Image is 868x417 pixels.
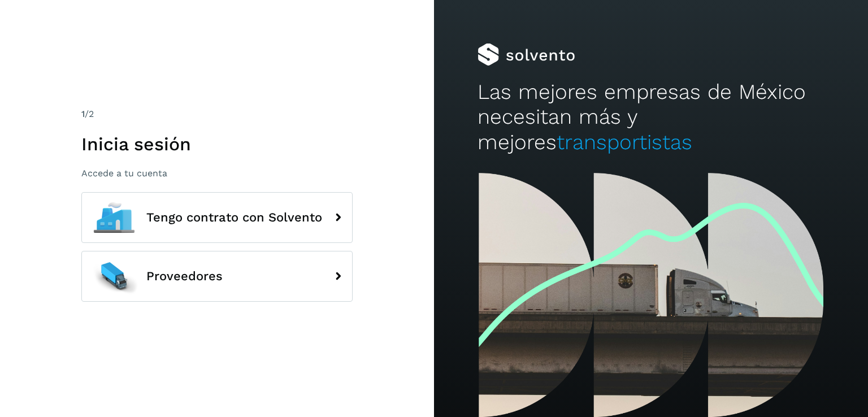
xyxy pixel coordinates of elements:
h1: Inicia sesión [81,133,353,155]
span: Tengo contrato con Solvento [146,211,322,224]
h2: Las mejores empresas de México necesitan más y mejores [478,80,824,155]
button: Proveedores [81,251,353,302]
p: Accede a tu cuenta [81,168,353,179]
div: /2 [81,107,353,121]
span: Proveedores [146,270,223,283]
span: transportistas [557,130,692,154]
span: 1 [81,108,85,119]
button: Tengo contrato con Solvento [81,192,353,243]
